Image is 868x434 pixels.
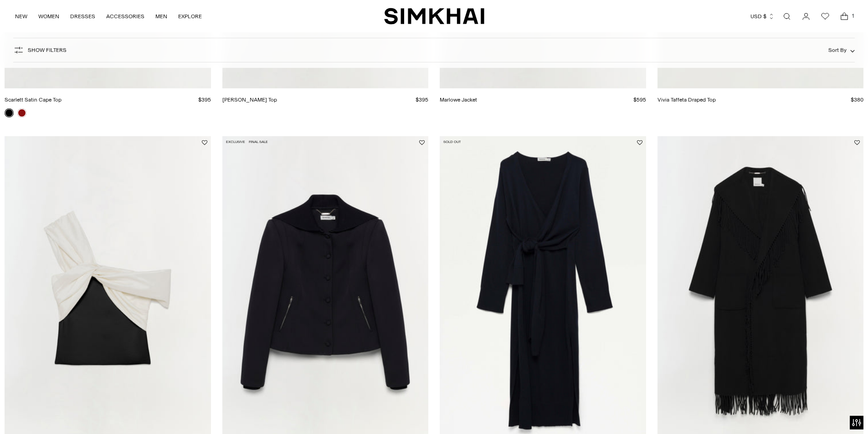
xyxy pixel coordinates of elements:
a: Open cart modal [835,7,853,26]
a: NEW [15,6,27,26]
a: ACCESSORIES [106,6,144,26]
a: Go to the account page [797,7,815,26]
a: SIMKHAI [384,7,484,25]
button: USD $ [750,6,775,26]
span: Show Filters [28,47,67,53]
a: Vivia Taffeta Draped Top [657,97,716,103]
a: Wishlist [816,7,834,26]
a: [PERSON_NAME] Top [222,97,277,103]
button: Show Filters [13,43,67,57]
a: Open search modal [778,7,796,26]
a: MEN [155,6,167,26]
a: WOMEN [38,6,59,26]
button: Sort By [828,45,855,55]
a: EXPLORE [178,6,202,26]
a: Marlowe Jacket [440,97,477,103]
span: Sort By [828,47,847,53]
span: 1 [849,12,857,20]
a: DRESSES [70,6,95,26]
a: Scarlett Satin Cape Top [5,97,62,103]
